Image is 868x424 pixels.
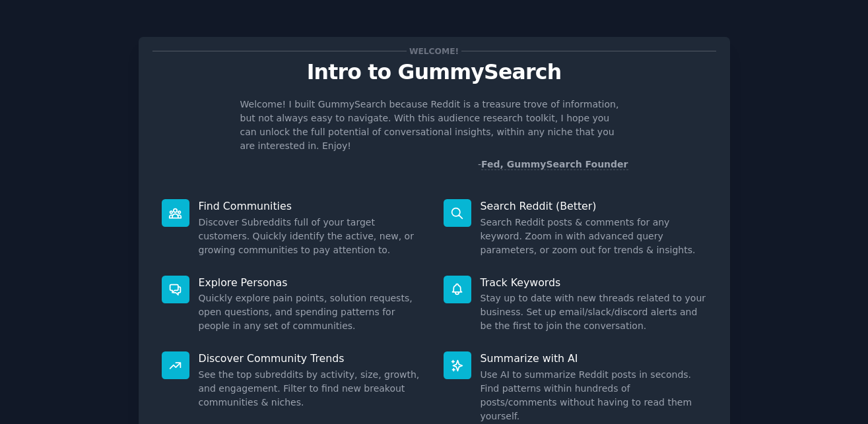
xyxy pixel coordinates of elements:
[481,368,707,423] dd: Use AI to summarize Reddit posts in seconds. Find patterns within hundreds of posts/comments with...
[199,291,425,333] dd: Quickly explore pain points, solution requests, open questions, and spending patterns for people ...
[199,368,425,409] dd: See the top subreddits by activity, size, growth, and engagement. Filter to find new breakout com...
[481,291,707,333] dd: Stay up to date with new threads related to your business. Set up email/slack/discord alerts and ...
[481,199,707,213] p: Search Reddit (Better)
[240,98,628,153] p: Welcome! I built GummySearch because Reddit is a treasure trove of information, but not always ea...
[481,351,707,365] p: Summarize with AI
[407,44,461,58] span: Welcome!
[481,159,628,170] a: Fed, GummySearch Founder
[199,276,425,289] p: Explore Personas
[199,216,425,257] dd: Discover Subreddits full of your target customers. Quickly identify the active, new, or growing c...
[478,158,628,171] div: -
[481,216,707,257] dd: Search Reddit posts & comments for any keyword. Zoom in with advanced query parameters, or zoom o...
[199,199,425,213] p: Find Communities
[481,276,707,289] p: Track Keywords
[152,61,716,84] p: Intro to GummySearch
[199,351,425,365] p: Discover Community Trends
